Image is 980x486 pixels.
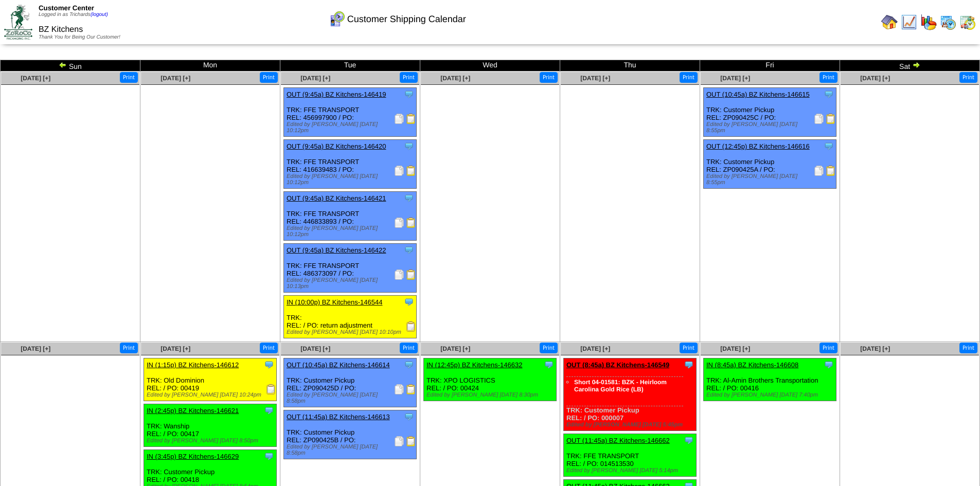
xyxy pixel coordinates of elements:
span: [DATE] [+] [720,345,750,352]
a: [DATE] [+] [161,345,190,352]
a: OUT (9:45a) BZ Kitchens-146419 [287,91,386,98]
img: Packing Slip [814,114,824,124]
img: Tooltip [404,141,414,151]
img: Tooltip [404,359,414,370]
div: Edited by [PERSON_NAME] [DATE] 10:24pm [147,392,276,398]
img: Packing Slip [394,114,404,124]
img: Tooltip [824,359,834,370]
a: [DATE] [+] [161,75,190,82]
button: Print [400,72,418,83]
a: IN (12:45p) BZ Kitchens-146632 [426,361,522,369]
div: Edited by [PERSON_NAME] [DATE] 10:10pm [287,329,416,335]
a: [DATE] [+] [860,345,890,352]
button: Print [540,72,558,83]
div: Edited by [PERSON_NAME] [DATE] 8:55pm [706,173,836,186]
td: Wed [420,60,560,71]
button: Print [680,72,698,83]
img: Tooltip [404,193,414,203]
button: Print [959,343,977,353]
button: Print [260,343,278,353]
td: Thu [560,60,700,71]
div: Edited by [PERSON_NAME] [DATE] 5:45pm [566,422,696,428]
a: OUT (9:45a) BZ Kitchens-146422 [287,246,386,254]
img: Bill of Lading [406,166,416,176]
img: line_graph.gif [901,14,917,30]
div: Edited by [PERSON_NAME] [DATE] 8:58pm [287,444,416,456]
div: TRK: Wanship REL: / PO: 00417 [144,404,277,447]
a: [DATE] [+] [440,345,470,352]
td: Sat [840,60,980,71]
a: OUT (10:45a) BZ Kitchens-146614 [287,361,390,369]
a: [DATE] [+] [580,345,610,352]
img: Bill of Lading [406,436,416,446]
div: Edited by [PERSON_NAME] [DATE] 8:55pm [706,121,836,134]
img: Bill of Lading [826,114,836,124]
div: Edited by [PERSON_NAME] [DATE] 10:12pm [287,225,416,238]
img: calendarprod.gif [940,14,956,30]
img: Tooltip [264,359,274,370]
div: TRK: Al-Amin Brothers Transportation REL: / PO: 00416 [704,358,836,401]
img: Packing Slip [394,269,404,280]
img: home.gif [881,14,898,30]
a: OUT (11:45a) BZ Kitchens-146662 [566,437,670,444]
a: [DATE] [+] [300,345,330,352]
a: (logout) [91,12,108,17]
a: [DATE] [+] [300,75,330,82]
a: [DATE] [+] [21,345,50,352]
img: Tooltip [824,89,834,99]
a: IN (10:00p) BZ Kitchens-146544 [287,298,382,306]
img: calendarinout.gif [959,14,976,30]
a: OUT (10:45a) BZ Kitchens-146615 [706,91,810,98]
img: Tooltip [684,435,694,445]
img: ZoRoCo_Logo(Green%26Foil)%20jpg.webp [4,5,32,39]
div: Edited by [PERSON_NAME] [DATE] 10:13pm [287,277,416,290]
div: TRK: Customer Pickup REL: ZP090425B / PO: [284,410,417,459]
a: [DATE] [+] [860,75,890,82]
a: [DATE] [+] [21,75,50,82]
div: Edited by [PERSON_NAME] [DATE] 7:40pm [706,392,836,398]
div: TRK: Customer Pickup REL: ZP090425A / PO: [704,140,836,189]
a: [DATE] [+] [720,75,750,82]
img: Tooltip [264,451,274,461]
img: graph.gif [920,14,937,30]
td: Sun [1,60,140,71]
img: Packing Slip [394,218,404,228]
div: Edited by [PERSON_NAME] [DATE] 8:58pm [287,392,416,404]
img: Bill of Lading [406,218,416,228]
a: IN (8:45a) BZ Kitchens-146608 [706,361,798,369]
div: TRK: FFE TRANSPORT REL: 486373097 / PO: [284,244,417,293]
span: Customer Center [39,4,94,12]
a: IN (3:45p) BZ Kitchens-146629 [147,453,239,460]
img: Tooltip [404,245,414,255]
div: TRK: FFE TRANSPORT REL: 446833893 / PO: [284,192,417,241]
div: Edited by [PERSON_NAME] [DATE] 5:14pm [566,467,696,474]
td: Mon [140,60,280,71]
img: Receiving Document [266,384,276,394]
div: TRK: FFE TRANSPORT REL: 456997900 / PO: [284,88,417,137]
img: Tooltip [264,405,274,416]
div: Edited by [PERSON_NAME] [DATE] 10:12pm [287,173,416,186]
img: Bill of Lading [406,114,416,124]
div: Edited by [PERSON_NAME] [DATE] 8:50pm [147,438,276,444]
span: BZ Kitchens [39,25,83,34]
img: Packing Slip [394,166,404,176]
img: Tooltip [404,411,414,422]
a: OUT (9:45a) BZ Kitchens-146420 [287,142,386,150]
div: TRK: FFE TRANSPORT REL: / PO: 014513530 [564,434,697,477]
img: Tooltip [404,89,414,99]
img: Packing Slip [394,384,404,394]
img: Packing Slip [814,166,824,176]
div: Edited by [PERSON_NAME] [DATE] 8:30pm [426,392,556,398]
button: Print [260,72,278,83]
span: Thank You for Being Our Customer! [39,34,120,40]
div: TRK: Customer Pickup REL: ZP090425C / PO: [704,88,836,137]
img: Tooltip [544,359,554,370]
a: OUT (11:45a) BZ Kitchens-146613 [287,413,390,421]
